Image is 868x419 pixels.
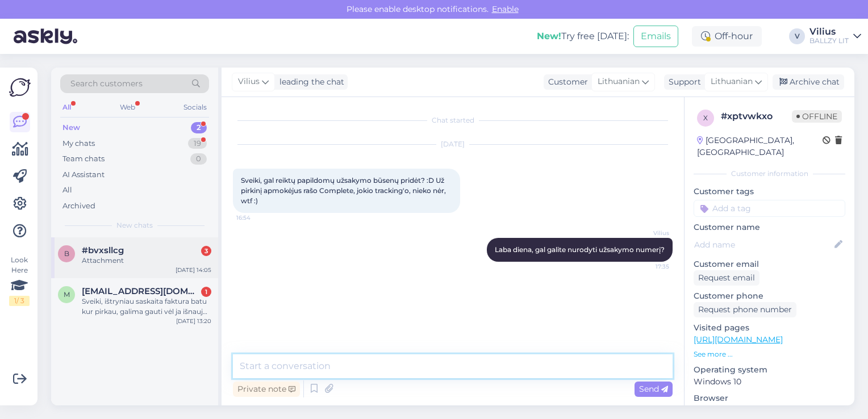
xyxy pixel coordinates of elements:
[633,26,678,47] button: Emails
[809,27,849,36] div: Vilius
[694,221,845,233] p: Customer name
[233,382,300,397] div: Private note
[694,349,845,359] p: See more ...
[9,296,30,306] div: 1 / 3
[181,100,209,115] div: Socials
[82,245,124,255] span: #bvxsllcg
[703,114,708,122] span: x
[233,115,673,125] div: Chat started
[489,4,522,14] span: Enable
[694,302,796,317] div: Request phone number
[694,376,845,388] p: Windows 10
[694,322,845,334] p: Visited pages
[694,169,845,179] div: Customer information
[60,100,73,115] div: All
[694,334,783,345] a: [URL][DOMAIN_NAME]
[694,404,845,416] p: Chrome [TECHNICAL_ID]
[62,185,72,196] div: All
[70,78,143,90] span: Search customers
[62,200,95,212] div: Archived
[697,135,823,158] div: [GEOGRAPHIC_DATA], [GEOGRAPHIC_DATA]
[664,76,701,88] div: Support
[694,392,845,404] p: Browser
[241,176,448,205] span: Sveiki, gal reiktų papildomų užsakymo būsenų pridėt? :D Už pirkinį apmokėjus rašo Complete, jokio...
[201,287,211,297] div: 1
[694,290,845,302] p: Customer phone
[694,186,845,198] p: Customer tags
[627,262,669,271] span: 17:35
[188,138,207,149] div: 19
[275,76,344,88] div: leading the chat
[639,384,668,394] span: Send
[694,364,845,376] p: Operating system
[238,76,260,88] span: Vilius
[692,26,762,47] div: Off-hour
[116,220,153,231] span: New chats
[62,122,80,133] div: New
[82,286,200,296] span: miglezibartiene94@gmail.com
[82,255,211,266] div: Attachment
[62,169,105,181] div: AI Assistant
[236,213,279,222] span: 16:54
[82,296,211,317] div: Sveiki, ištryniau saskaita faktura batu kur pirkau, galima gauti vėl ja išnaujo, nes noriu juos p...
[62,153,105,165] div: Team chats
[694,270,759,286] div: Request email
[9,255,30,306] div: Look Here
[537,31,561,41] b: New!
[176,317,211,325] div: [DATE] 13:20
[176,266,211,274] div: [DATE] 14:05
[118,100,137,115] div: Web
[62,138,95,149] div: My chats
[64,290,70,299] span: m
[773,74,844,90] div: Archive chat
[694,258,845,270] p: Customer email
[809,27,861,45] a: ViliusBALLZY LIT
[792,110,842,123] span: Offline
[627,229,669,237] span: Vilius
[233,139,673,149] div: [DATE]
[64,249,69,258] span: b
[201,246,211,256] div: 3
[190,153,207,165] div: 0
[495,245,665,254] span: Laba diena, gal galite nurodyti užsakymo numerį?
[537,30,629,43] div: Try free [DATE]:
[721,110,792,123] div: # xptvwkxo
[9,77,31,98] img: Askly Logo
[598,76,640,88] span: Lithuanian
[191,122,207,133] div: 2
[809,36,849,45] div: BALLZY LIT
[544,76,588,88] div: Customer
[694,238,832,251] input: Add name
[711,76,753,88] span: Lithuanian
[789,28,805,44] div: V
[694,200,845,217] input: Add a tag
